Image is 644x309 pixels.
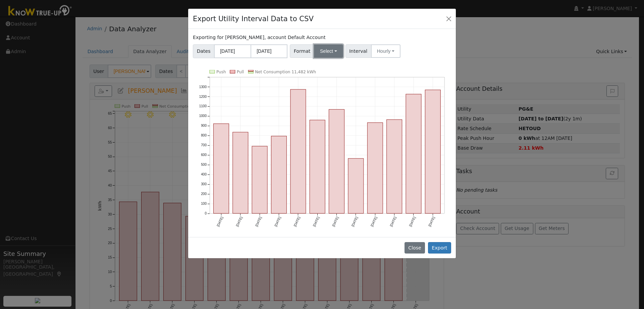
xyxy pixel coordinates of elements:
[406,94,421,214] rect: onclick=""
[201,133,207,137] text: 800
[371,44,400,58] button: Hourly
[193,34,325,41] label: Exporting for [PERSON_NAME], account Default Account
[331,216,339,227] text: [DATE]
[314,44,343,58] button: Select
[255,70,316,74] text: Net Consumption 11,482 kWh
[351,216,359,227] text: [DATE]
[199,104,207,108] text: 1100
[193,13,314,24] h4: Export Utility Interval Data to CSV
[201,182,207,186] text: 300
[329,109,344,213] rect: onclick=""
[387,119,402,213] rect: onclick=""
[193,44,214,58] span: Dates
[237,70,244,74] text: Pull
[201,192,207,196] text: 200
[255,216,262,227] text: [DATE]
[201,172,207,176] text: 400
[205,211,207,215] text: 0
[233,132,248,214] rect: onclick=""
[290,89,306,214] rect: onclick=""
[428,242,451,254] button: Export
[348,158,364,213] rect: onclick=""
[345,44,371,58] span: Interval
[199,114,207,118] text: 1000
[201,143,207,147] text: 700
[201,163,207,166] text: 500
[201,153,207,157] text: 600
[274,216,281,227] text: [DATE]
[389,216,397,227] text: [DATE]
[367,123,383,214] rect: onclick=""
[409,216,416,227] text: [DATE]
[425,90,441,213] rect: onclick=""
[214,124,229,214] rect: onclick=""
[370,216,378,227] text: [DATE]
[271,136,287,213] rect: onclick=""
[310,120,325,214] rect: onclick=""
[293,216,301,227] text: [DATE]
[201,124,207,127] text: 900
[428,216,435,227] text: [DATE]
[235,216,243,227] text: [DATE]
[216,70,226,74] text: Push
[199,94,207,98] text: 1200
[216,216,224,227] text: [DATE]
[199,85,207,88] text: 1300
[252,146,267,214] rect: onclick=""
[444,14,453,23] button: Close
[405,242,425,254] button: Close
[201,202,207,205] text: 100
[312,216,320,227] text: [DATE]
[290,44,314,58] span: Format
